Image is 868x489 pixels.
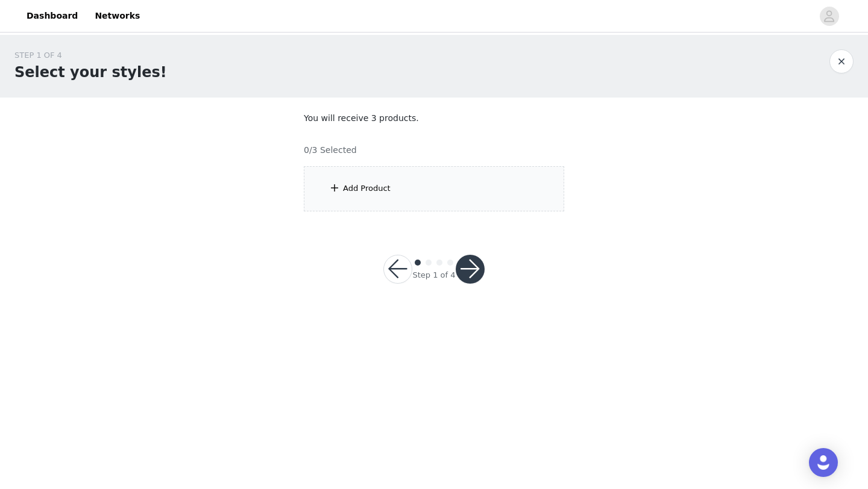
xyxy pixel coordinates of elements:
[809,448,838,477] div: Open Intercom Messenger
[14,49,167,61] div: STEP 1 OF 4
[823,7,835,26] div: avatar
[304,112,564,125] p: You will receive 3 products.
[343,182,391,195] div: Add Product
[19,2,85,30] a: Dashboard
[14,61,167,83] h1: Select your styles!
[412,269,455,281] div: Step 1 of 4
[304,144,357,157] h4: 0/3 Selected
[87,2,147,30] a: Networks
